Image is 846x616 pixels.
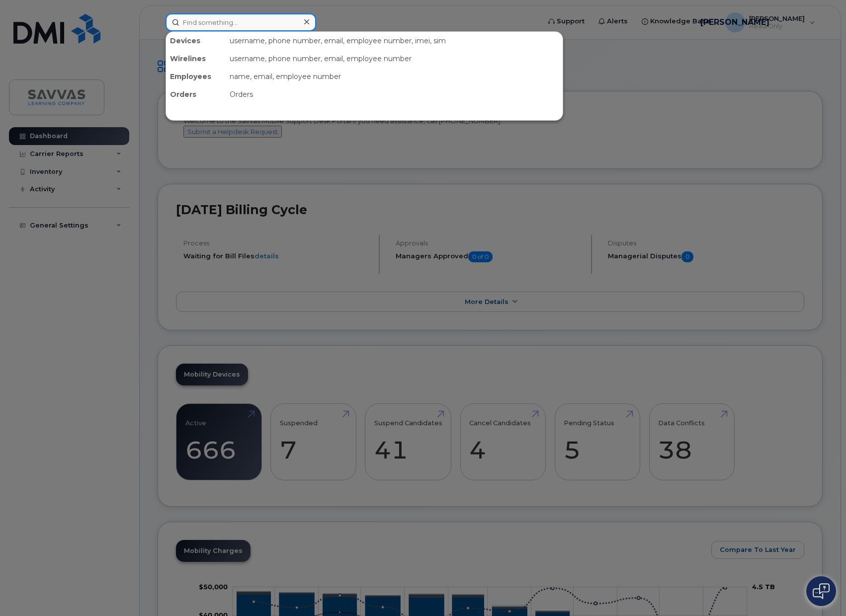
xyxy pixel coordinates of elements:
div: Employees [166,68,226,85]
div: username, phone number, email, employee number [226,50,563,68]
div: Orders [226,85,563,103]
img: Open chat [813,583,830,599]
div: Orders [166,85,226,103]
div: username, phone number, email, employee number, imei, sim [226,32,563,50]
div: name, email, employee number [226,68,563,85]
div: Wirelines [166,50,226,68]
div: Devices [166,32,226,50]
